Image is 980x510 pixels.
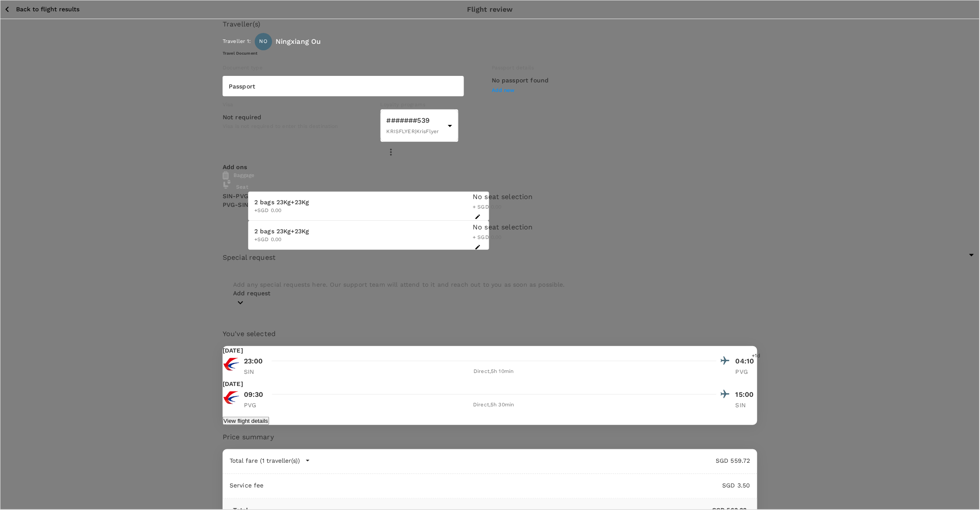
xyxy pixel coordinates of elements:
[223,50,757,56] h6: Travel Document
[223,329,757,339] p: You've selected
[223,180,248,192] div: Seat
[387,128,439,134] span: KRISFLYER | KrisFlyer
[223,123,338,129] span: Visa is not required to enter this destination
[473,192,694,202] div: No seat selection
[492,76,713,85] h6: No passport found
[230,481,264,490] p: Service fee
[223,200,248,209] p: PVG - SIN
[223,19,757,29] p: Traveller(s)
[223,252,757,263] p: Special request
[223,65,263,71] span: Document type
[223,432,757,442] p: Price summary
[244,389,263,400] p: 09:30
[223,356,240,373] img: MU
[244,367,266,376] p: SIN
[254,198,475,206] span: 2 bags 23Kg+23Kg
[223,113,262,121] p: Not required
[244,356,263,366] p: 23:00
[223,389,240,406] img: MU
[223,37,251,46] p: Traveller 1 :
[310,456,750,465] p: SGD 559.72
[260,37,267,46] span: NO
[736,356,757,366] p: 04:10
[467,4,513,15] p: Flight review
[387,115,444,126] p: #######539
[230,456,300,465] p: Total fare (1 traveller(s))
[223,417,269,425] button: View flight details
[736,389,757,400] p: 15:00
[473,234,502,240] span: + SGD 0.00
[223,180,231,189] img: baggage-icon
[271,367,717,376] div: Direct , 5h 10min
[381,101,425,108] span: Loyalty programs
[264,481,750,490] p: SGD 3.50
[254,206,475,215] span: +SGD 0.00
[223,163,757,171] p: Add ons
[752,352,761,360] span: +1d
[223,171,757,180] div: Baggage
[229,82,450,91] p: Passport
[223,192,248,200] p: SIN - PVG
[736,367,757,376] p: PVG
[492,87,515,93] span: Add new
[254,235,475,244] span: +SGD 0.00
[271,401,717,409] div: Direct , 5h 30min
[16,5,79,13] p: Back to flight results
[233,280,747,289] p: Add any special requests here. Our support team will attend to it and reach out to you as soon as...
[223,101,233,108] span: Visa
[244,401,266,409] p: PVG
[276,36,321,47] p: Ningxiang Ou
[233,289,747,297] p: Add request
[473,222,694,232] div: No seat selection
[254,227,475,235] span: 2 bags 23Kg+23Kg
[492,65,534,71] span: Passport details
[223,171,229,180] img: baggage-icon
[736,401,757,409] p: SIN
[223,379,243,388] p: [DATE]
[473,204,502,210] span: + SGD 0.00
[223,346,243,355] p: [DATE]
